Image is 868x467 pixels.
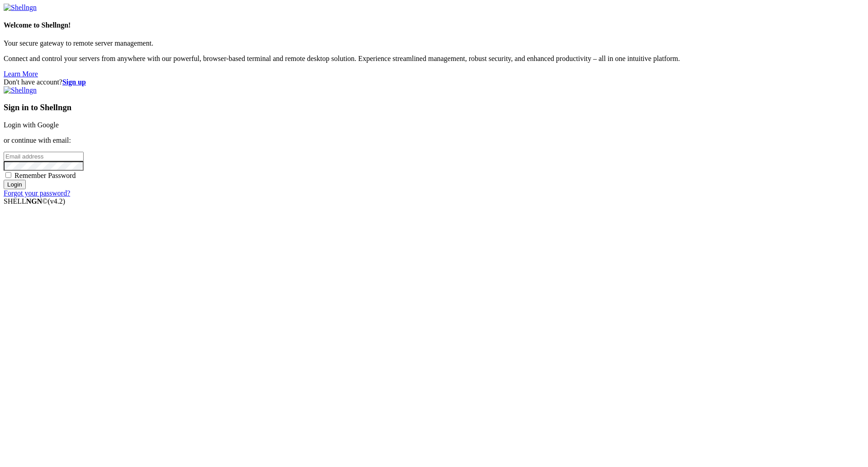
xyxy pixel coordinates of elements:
input: Email address [4,152,84,161]
a: Sign up [62,78,86,86]
a: Learn More [4,70,38,78]
span: Remember Password [14,172,76,179]
div: Don't have account? [4,78,864,86]
h3: Sign in to Shellngn [4,103,864,112]
a: Forgot your password? [4,189,70,197]
a: Login with Google [4,121,59,129]
input: Login [4,180,26,189]
input: Remember Password [5,172,11,178]
span: 4.2.0 [48,197,66,205]
h4: Welcome to Shellngn! [4,21,864,29]
p: Connect and control your servers from anywhere with our powerful, browser-based terminal and remo... [4,55,864,63]
span: SHELL © [4,197,65,205]
b: NGN [26,197,42,205]
p: Your secure gateway to remote server management. [4,39,864,47]
img: Shellngn [4,86,37,94]
p: or continue with email: [4,136,864,145]
img: Shellngn [4,4,37,12]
